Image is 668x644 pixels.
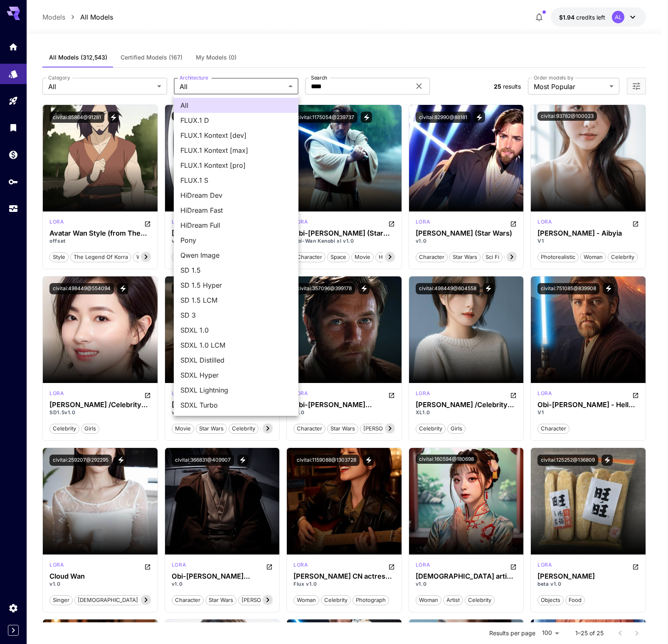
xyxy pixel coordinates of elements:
[180,130,292,140] span: FLUX.1 Kontext [dev]
[180,175,292,185] span: FLUX.1 S
[180,220,292,230] span: HiDream Full
[180,325,292,335] span: SDXL 1.0
[180,385,292,395] span: SDXL Lightning
[180,250,292,260] span: Qwen Image
[180,115,292,125] span: FLUX.1 D
[180,310,292,320] span: SD 3
[180,370,292,380] span: SDXL Hyper
[180,295,292,305] span: SD 1.5 LCM
[180,100,292,110] span: All
[180,190,292,200] span: HiDream Dev
[180,145,292,155] span: FLUX.1 Kontext [max]
[180,400,292,410] span: SDXL Turbo
[180,280,292,290] span: SD 1.5 Hyper
[180,235,292,245] span: Pony
[180,205,292,215] span: HiDream Fast
[180,160,292,170] span: FLUX.1 Kontext [pro]
[180,355,292,365] span: SDXL Distilled
[180,265,292,275] span: SD 1.5
[180,340,292,350] span: SDXL 1.0 LCM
